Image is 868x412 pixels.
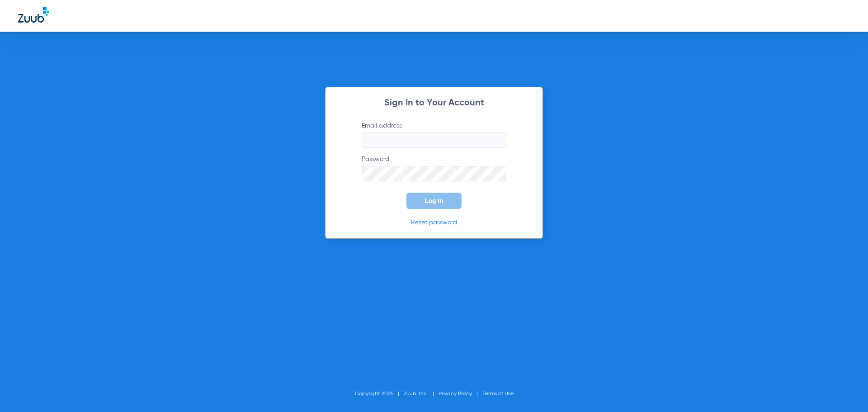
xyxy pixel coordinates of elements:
a: Reset password [411,219,457,226]
a: Terms of Use [482,391,514,397]
a: Privacy Policy [439,391,472,397]
button: Log In [406,193,462,209]
li: Copyright 2025 [355,389,404,398]
h2: Sign In to Your Account [348,99,520,108]
label: Password [362,155,506,181]
label: Email address [362,121,506,148]
img: Zuub Logo [18,7,49,23]
li: Zuub, Inc. [404,389,439,398]
input: Email address [362,133,506,148]
input: Password [362,166,506,181]
span: Log In [425,197,443,204]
